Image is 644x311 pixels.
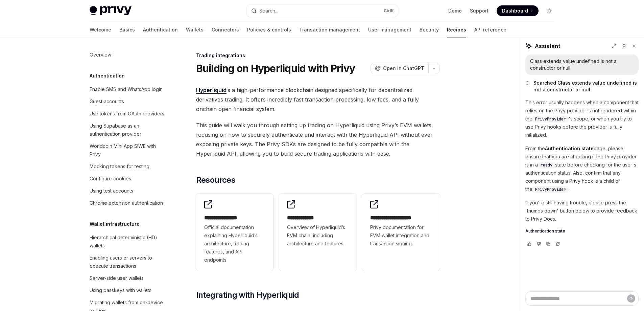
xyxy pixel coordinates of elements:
a: **** **** **** *Official documentation explaining Hyperliquid’s architecture, trading features, a... [196,194,274,271]
div: Search... [259,7,278,15]
div: Chrome extension authentication [90,199,163,207]
a: Security [420,22,439,38]
a: Connectors [212,22,239,38]
div: Overview [90,51,111,59]
a: Configure cookies [84,173,171,185]
a: Hyperliquid [196,87,226,94]
a: Policies & controls [247,22,291,38]
a: Demo [448,7,462,14]
a: Server-side user wallets [84,272,171,284]
textarea: Ask a question... [525,291,639,306]
strong: Authentication state [545,146,594,151]
div: Configure cookies [90,175,131,183]
div: Class extends value undefined is not a constructor or null [530,58,634,71]
button: Toggle dark mode [544,5,555,16]
span: Searched Class extends value undefined is not a constructor or null [533,80,639,93]
span: Privy documentation for EVM wallet integration and transaction signing. [370,223,432,248]
a: Basics [119,22,135,38]
a: Authentication state [525,228,639,234]
div: Guest accounts [90,97,124,106]
div: Mocking tokens for testing [90,162,149,171]
a: API reference [474,22,506,38]
span: Resources [196,175,236,185]
img: light logo [90,6,132,16]
a: Wallets [186,22,204,38]
p: From the page, please ensure that you are checking if the Privy provider is in a state before che... [525,145,639,193]
span: Overview of Hyperliquid’s EVM chain, including architecture and features. [287,223,349,248]
div: Worldcoin Mini App SIWE with Privy [90,142,167,158]
div: Enabling users or servers to execute transactions [90,254,167,270]
span: PrivyProvider [535,116,566,122]
span: PrivyProvider [535,187,566,192]
a: Dashboard [497,5,539,16]
button: Open in ChatGPT [371,63,428,74]
span: ready [541,162,552,168]
a: Authentication [143,22,178,38]
div: Using Supabase as an authentication provider [90,122,167,138]
button: Searched Class extends value undefined is not a constructor or null [525,80,639,93]
a: Worldcoin Mini App SIWE with Privy [84,140,171,160]
a: Support [470,7,488,14]
a: Enabling users or servers to execute transactions [84,252,171,272]
span: Ctrl K [384,8,394,14]
a: Enable SMS and WhatsApp login [84,83,171,95]
p: If you're still having trouble, please press the 'thumbs down' button below to provide feedback t... [525,199,639,223]
button: Send message [627,294,635,303]
a: Mocking tokens for testing [84,160,171,173]
span: is a high-performance blockchain designed specifically for decentralized derivatives trading. It ... [196,85,440,114]
div: Enable SMS and WhatsApp login [90,85,163,93]
span: Official documentation explaining Hyperliquid’s architecture, trading features, and API endpoints. [204,223,266,264]
a: Chrome extension authentication [84,197,171,209]
button: Vote that response was not good [535,241,543,247]
a: Overview [84,49,171,61]
span: Dashboard [502,7,528,14]
div: Using test accounts [90,187,133,195]
a: **** **** **** *****Privy documentation for EVM wallet integration and transaction signing. [362,194,440,271]
a: Hierarchical deterministic (HD) wallets [84,231,171,252]
a: Welcome [90,22,111,38]
span: This guide will walk you through setting up trading on Hyperliquid using Privy’s EVM wallets, foc... [196,120,440,158]
button: Copy chat response [544,241,552,247]
h5: Wallet infrastructure [90,220,140,228]
span: Authentication state [525,228,565,234]
a: Using Supabase as an authentication provider [84,120,171,140]
a: Using passkeys with wallets [84,284,171,296]
div: Hierarchical deterministic (HD) wallets [90,234,167,250]
p: This error usually happens when a component that relies on the Privy provider is not rendered wit... [525,98,639,139]
h1: Building on Hyperliquid with Privy [196,62,355,74]
div: Use tokens from OAuth providers [90,110,164,118]
a: Guest accounts [84,95,171,108]
span: Assistant [535,42,560,50]
a: Using test accounts [84,185,171,197]
a: Use tokens from OAuth providers [84,108,171,120]
a: Transaction management [299,22,360,38]
button: Search...CtrlK [246,5,398,17]
a: **** **** ***Overview of Hyperliquid’s EVM chain, including architecture and features. [279,194,357,271]
div: Using passkeys with wallets [90,286,151,294]
a: User management [368,22,411,38]
a: Recipes [447,22,466,38]
div: Trading integrations [196,52,440,59]
div: Server-side user wallets [90,274,144,282]
button: Reload last chat [554,241,562,247]
span: Open in ChatGPT [383,65,424,72]
button: Vote that response was good [525,241,533,247]
h5: Authentication [90,72,125,80]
